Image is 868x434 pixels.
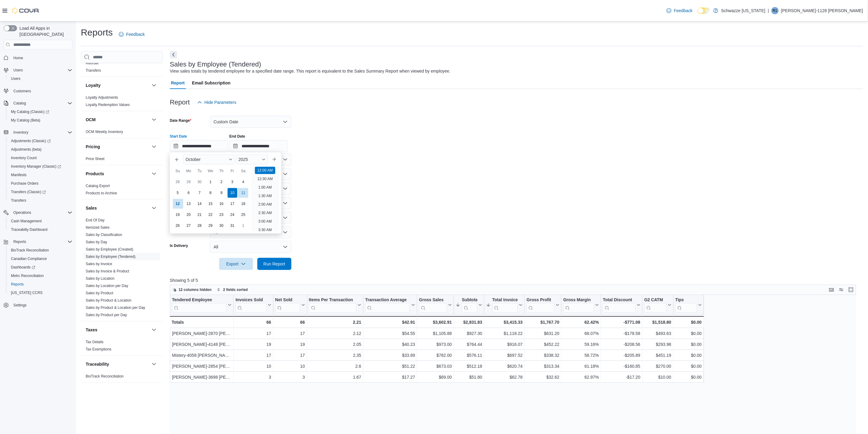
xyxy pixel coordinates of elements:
[13,68,23,73] span: Users
[257,258,291,270] button: Run Report
[9,137,53,145] a: Adjustments (Classic)
[86,262,112,266] a: Sales by Invoice
[86,361,149,367] button: Traceability
[173,199,183,209] div: day-12
[217,221,226,231] div: day-30
[150,204,158,212] button: Sales
[11,282,24,287] span: Reports
[309,297,356,303] div: Items Per Transaction
[81,26,113,39] h1: Reports
[283,157,288,162] button: Open list of options
[214,286,250,293] button: 2 fields sorted
[6,171,75,179] button: Manifests
[210,116,291,128] button: Custom Date
[86,240,107,244] a: Sales by Day
[210,241,291,253] button: All
[150,361,158,368] button: Traceability
[11,209,34,216] button: Operations
[86,247,133,251] a: Sales by Employee (Created)
[9,255,72,262] span: Canadian Compliance
[9,146,72,153] span: Adjustments (beta)
[9,255,49,262] a: Canadian Compliance
[9,264,72,271] span: Dashboards
[275,297,300,313] div: Net Sold
[9,226,50,233] a: Traceabilty Dashboard
[9,226,72,233] span: Traceabilty Dashboard
[11,302,29,309] a: Settings
[9,117,72,124] span: My Catalog (Beta)
[13,56,23,60] span: Home
[644,297,666,313] div: G2 CATM
[309,297,361,313] button: Items Per Transaction
[11,238,72,245] span: Reports
[11,256,47,261] span: Canadian Compliance
[563,297,594,313] div: Gross Margin
[86,327,98,333] h3: Taxes
[86,117,96,123] h3: OCM
[179,287,212,292] span: 12 columns hidden
[11,129,72,136] span: Inventory
[172,297,232,313] button: Tendered Employee
[11,265,35,270] span: Dashboards
[9,247,51,254] a: BioTrack Reconciliation
[228,221,237,231] div: day-31
[9,289,45,296] a: [US_STATE] CCRS
[309,297,356,313] div: Items Per Transaction
[86,156,105,161] span: Price Sheet
[86,68,101,73] span: Transfers
[11,100,72,107] span: Catalog
[217,210,226,220] div: day-23
[206,188,215,198] div: day-8
[275,297,300,303] div: Net Sold
[603,297,635,303] div: Total Discount
[13,210,31,215] span: Operations
[13,101,26,106] span: Catalog
[603,297,635,313] div: Total Discount
[170,140,228,152] input: Press the down key to enter a popover containing a calendar. Press the escape key to close the po...
[86,218,105,222] a: End Of Day
[228,210,237,220] div: day-24
[255,175,275,183] li: 12:30 AM
[86,276,115,281] a: Sales by Location
[6,225,75,234] button: Traceabilty Dashboard
[283,201,288,206] button: Open list of options
[126,31,145,37] span: Feedback
[6,188,75,196] a: Transfers (Classic)
[365,297,410,303] div: Transaction Average
[9,217,72,225] span: Cash Management
[9,108,52,115] a: My Catalog (Classic)
[228,199,237,209] div: day-17
[206,177,215,187] div: day-1
[492,297,518,303] div: Total Invoiced
[86,102,130,107] span: Loyalty Redemption Values
[206,221,215,231] div: day-29
[150,82,158,89] button: Loyalty
[11,54,26,62] a: Home
[11,219,42,224] span: Cash Management
[86,347,112,351] a: Tax Exemptions
[6,196,75,205] button: Transfers
[256,209,274,217] li: 2:30 AM
[86,306,145,310] a: Sales by Product & Location per Day
[86,103,130,107] a: Loyalty Redemption Values
[170,99,190,106] h3: Report
[675,297,697,313] div: Tips
[86,184,110,188] a: Catalog Export
[223,258,249,270] span: Export
[150,326,158,333] button: Taxes
[275,297,305,313] button: Net Sold
[195,188,204,198] div: day-7
[365,297,415,313] button: Transaction Average
[6,116,75,125] button: My Catalog (Beta)
[173,210,183,220] div: day-19
[456,297,482,313] button: Subtotal
[9,217,44,225] a: Cash Management
[698,8,710,14] input: Dark Mode
[6,272,75,280] button: Metrc Reconciliation
[171,77,185,89] span: Report
[11,147,42,152] span: Adjustments (beta)
[186,157,201,162] span: October
[603,297,640,313] button: Total Discount
[17,25,72,37] span: Load All Apps in [GEOGRAPHIC_DATA]
[81,128,163,138] div: OCM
